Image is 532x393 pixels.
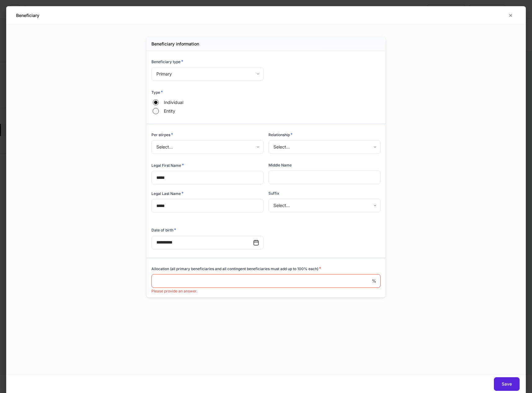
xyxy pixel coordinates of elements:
[151,140,263,154] div: Select...
[151,190,184,196] h6: Legal Last Name
[268,132,293,138] h6: Relationship
[502,382,512,386] div: Save
[494,377,520,391] button: Save
[151,41,199,47] h5: Beneficiary information
[164,99,183,106] span: Individual
[151,266,321,272] h6: Allocation (all primary beneficiaries and all contingent beneficiaries must add up to 100% each)
[268,140,380,154] div: Select...
[16,12,39,19] h5: Beneficiary
[268,162,292,168] h6: Middle Name
[268,190,279,196] h6: Suffix
[151,67,263,81] div: Primary
[164,108,175,114] span: Entity
[268,199,380,212] div: Select...
[151,162,184,168] h6: Legal First Name
[151,227,176,233] h6: Date of birth
[151,89,163,95] h6: Type
[151,289,381,294] p: Please provide an answer.
[151,274,381,288] div: %
[151,58,183,65] h6: Beneficiary type
[151,132,173,138] h6: Per stirpes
